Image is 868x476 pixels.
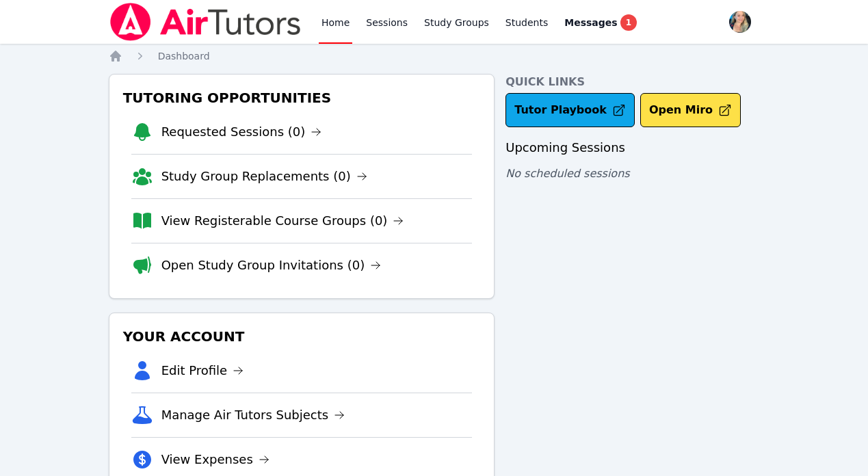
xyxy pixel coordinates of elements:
[161,167,367,186] a: Study Group Replacements (0)
[161,211,404,230] a: View Registerable Course Groups (0)
[161,256,382,275] a: Open Study Group Invitations (0)
[161,406,345,425] a: Manage Air Tutors Subjects
[161,450,269,469] a: View Expenses
[120,324,484,349] h3: Your Account
[120,85,484,110] h3: Tutoring Opportunities
[161,122,322,142] a: Requested Sessions (0)
[158,49,210,63] a: Dashboard
[620,14,637,31] span: 1
[505,93,635,127] a: Tutor Playbook
[564,16,617,29] span: Messages
[109,3,302,41] img: Air Tutors
[640,93,741,127] button: Open Miro
[505,138,759,157] h3: Upcoming Sessions
[158,51,210,62] span: Dashboard
[505,167,629,180] span: No scheduled sessions
[505,74,759,90] h4: Quick Links
[109,49,760,63] nav: Breadcrumb
[161,361,244,380] a: Edit Profile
